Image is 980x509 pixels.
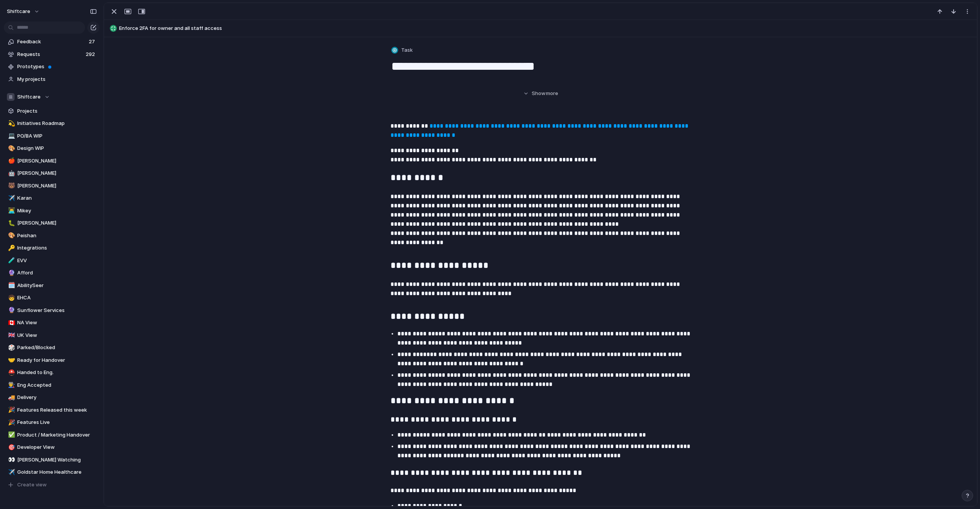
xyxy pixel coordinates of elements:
div: ✅ [8,430,13,439]
a: Projects [4,105,100,117]
span: Prototypes [17,63,97,71]
span: Product / Marketing Handover [17,431,97,439]
a: 🚚Delivery [4,392,100,403]
a: 🎉Features Released this week [4,404,100,416]
button: 🧪 [7,257,15,264]
span: My projects [17,76,97,83]
button: 🍎 [7,157,15,165]
span: AbilitySeer [17,282,97,289]
div: 🎨 [8,231,13,240]
span: Features Live [17,419,97,426]
span: [PERSON_NAME] [17,219,97,227]
span: more [546,90,558,97]
button: Create view [4,479,100,491]
div: 🤖 [8,169,13,178]
button: 👨‍🏭 [7,381,15,389]
a: 🧪EVV [4,255,100,266]
a: ✈️Karan [4,192,100,204]
span: EVV [17,257,97,264]
span: Delivery [17,394,97,401]
button: 💫 [7,120,15,127]
span: Enforce 2FA for owner and all staff access [119,25,973,32]
div: 🎉 [8,406,13,414]
span: 27 [89,38,96,46]
span: UK View [17,332,97,339]
div: 🧪 [8,256,13,265]
div: 🔮 [8,269,13,277]
span: [PERSON_NAME] [17,182,97,190]
a: 🤝Ready for Handover [4,355,100,366]
a: Feedback27 [4,36,100,48]
span: NA View [17,319,97,327]
button: 🐻 [7,182,15,190]
button: 👨‍💻 [7,207,15,215]
button: 🤝 [7,356,15,364]
a: 👨‍💻Mikey [4,205,100,217]
button: ✅ [7,431,15,439]
span: Task [401,46,413,54]
div: 👨‍🏭Eng Accepted [4,379,100,391]
div: 🎯Developer View [4,442,100,453]
button: 🚚 [7,394,15,401]
a: ✅Product / Marketing Handover [4,429,100,441]
span: Projects [17,107,97,115]
div: 🔮 [8,306,13,315]
span: Shiftcare [17,93,41,101]
div: 🚚 [8,393,13,402]
div: 🎲 [8,343,13,352]
button: ✈️ [7,194,15,202]
span: [PERSON_NAME] [17,169,97,177]
span: Goldstar Home Healthcare [17,468,97,476]
div: 🗓️ [8,281,13,290]
a: ⛑️Handed to Eng. [4,367,100,378]
a: 🍎[PERSON_NAME] [4,155,100,167]
div: 🐻 [8,181,13,190]
a: 🎨Peishan [4,230,100,241]
a: 🐻[PERSON_NAME] [4,180,100,192]
a: 🔮Sunflower Services [4,305,100,316]
button: 🧒 [7,294,15,302]
div: 💫Initiatives Roadmap [4,118,100,129]
button: 💻 [7,132,15,140]
button: 🔮 [7,307,15,314]
div: 🐛 [8,219,13,228]
div: ✈️ [8,194,13,203]
div: 🎨 [8,144,13,153]
div: 🎯 [8,443,13,452]
span: Parked/Blocked [17,344,97,351]
button: Enforce 2FA for owner and all staff access [108,22,973,34]
a: My projects [4,74,100,85]
a: 🎉Features Live [4,417,100,428]
div: 💫 [8,119,13,128]
a: 🔮Afford [4,267,100,279]
div: 🗓️AbilitySeer [4,280,100,291]
span: Afford [17,269,97,277]
div: 💻 [8,131,13,140]
div: 👀 [8,455,13,464]
div: 👨‍🏭 [8,381,13,389]
div: 🔑Integrations [4,242,100,254]
div: 🔑 [8,244,13,253]
div: 🍎 [8,156,13,165]
div: 🐛[PERSON_NAME] [4,217,100,229]
button: 🤖 [7,169,15,177]
button: 🎲 [7,344,15,351]
a: Requests292 [4,49,100,60]
a: 👀[PERSON_NAME] Watching [4,454,100,466]
a: 🇨🇦NA View [4,317,100,328]
a: 🇬🇧UK View [4,330,100,341]
button: 🔑 [7,244,15,252]
a: 🎨Design WIP [4,143,100,154]
a: 🧒EHCA [4,292,100,304]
